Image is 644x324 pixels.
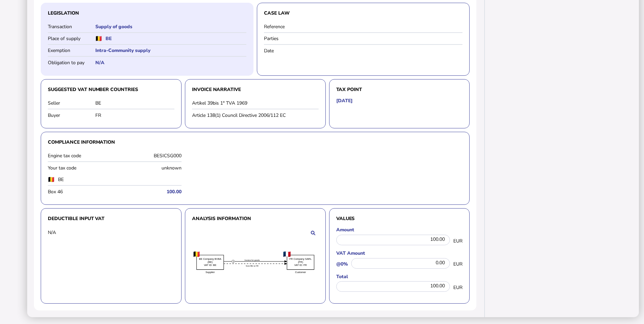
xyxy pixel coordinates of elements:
[351,258,450,269] div: 0.00
[48,10,246,16] h3: Legislation
[336,235,450,245] div: 100.00
[336,273,463,280] label: Total
[205,271,215,274] text: Supplier
[298,260,303,264] text: (FR)
[48,23,95,30] label: Transaction
[95,59,246,66] h5: N/A
[192,215,319,222] h3: Analysis information
[207,260,212,264] text: (BE)
[232,260,234,263] text: T
[264,10,462,16] h3: Case law
[453,261,462,267] span: EUR
[48,152,113,159] label: Engine tax code
[106,35,112,42] h5: BE
[48,112,95,119] label: Buyer
[204,264,216,267] text: VAT ID: BE
[336,281,450,292] div: 100.00
[95,23,246,30] h5: Supply of goods
[336,97,353,104] h5: [DATE]
[95,36,102,41] img: be.png
[246,265,258,267] textpath: from BE to FR
[58,176,129,183] label: BE
[194,252,198,255] text: (BE)
[48,47,95,54] label: Exemption
[116,165,182,171] div: unknown
[48,177,55,182] img: be.png
[48,100,95,106] label: Seller
[95,100,174,106] div: BE
[48,188,113,195] label: Box 46
[48,165,113,171] label: Your tax code
[336,227,463,233] label: Amount
[116,152,182,159] div: BESICSG000
[192,86,319,93] h3: Invoice narrative
[192,112,319,119] div: Article 138(1) Council Directive 2006/112 EC
[264,48,311,54] label: Date
[294,264,307,267] text: VAT ID: FR
[336,86,463,93] h3: Tax point
[295,271,306,274] text: Customer
[264,35,311,42] label: Parties
[453,238,462,244] span: EUR
[95,112,174,119] div: FR
[48,229,95,236] div: N/A
[48,215,174,222] h3: Deductible input VAT
[95,47,246,54] h5: Intra-Community supply
[336,250,463,256] label: VAT Amount
[244,259,260,261] textpath: Invoice for goods
[199,257,221,260] text: BE Company BVBA
[453,284,462,291] span: EUR
[336,261,348,267] label: @0%
[48,139,462,145] h3: Compliance information
[192,100,319,106] div: Artikel 39bis 1° TVA 1969
[264,23,311,30] label: Reference
[48,59,95,66] label: Obligation to pay
[285,252,289,255] text: (FR)
[48,35,95,42] label: Place of supply
[336,215,463,222] h3: Values
[116,188,182,195] h5: 100.00
[48,86,174,93] h3: Suggested VAT number countries
[289,257,311,260] text: FR Company SARL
